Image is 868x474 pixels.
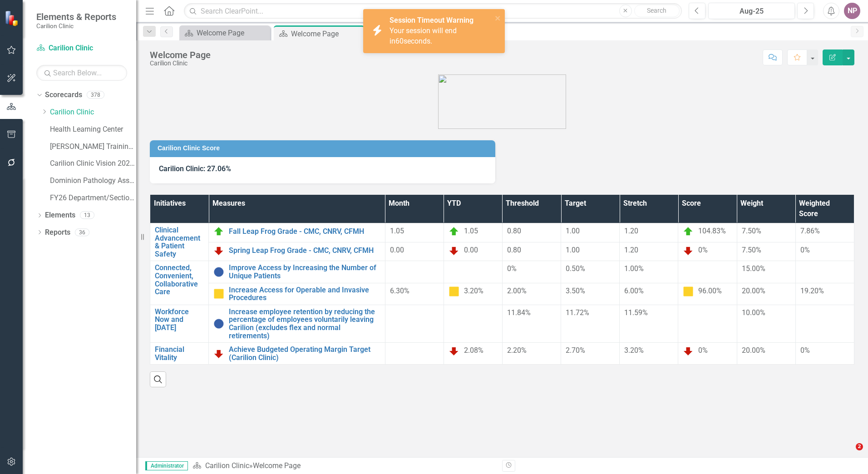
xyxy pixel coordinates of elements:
img: carilion%20clinic%20logo%202.0.png [438,74,566,129]
span: 104.83% [698,227,726,235]
a: Carilion Clinic [36,43,127,54]
img: No Information [213,267,224,277]
span: 11.72% [566,308,589,317]
span: 3.50% [566,286,585,295]
span: 11.59% [624,308,648,317]
span: 60 [395,37,404,45]
a: Carilion Clinic [205,461,249,470]
span: 1.05 [464,227,478,235]
span: 1.00 [566,227,580,235]
td: Double-Click to Edit Right Click for Context Menu [209,242,385,261]
span: 0% [800,246,810,254]
td: Double-Click to Edit Right Click for Context Menu [150,261,209,305]
button: Search [634,5,680,17]
div: Aug-25 [711,6,792,17]
a: Dominion Pathology Associates [50,176,136,186]
span: 2.00% [507,286,527,295]
a: [PERSON_NAME] Training Scorecard 8/23 [50,142,136,152]
span: 0% [800,346,810,355]
a: Financial Vitality [155,346,204,361]
img: Below Plan [449,346,459,356]
span: 2.08% [464,346,483,355]
a: Connected, Convenient, Collaborative Care [155,264,204,296]
span: 7.50% [742,246,761,254]
img: Below Plan [213,245,224,256]
a: Spring Leap Frog Grade - CMC, CNRV, CFMH [229,247,380,255]
h3: Carilion Clinic Score [158,145,491,152]
td: Double-Click to Edit Right Click for Context Menu [209,283,385,305]
span: 7.50% [742,227,761,235]
span: 1.00 [566,246,580,254]
img: On Target [449,226,459,237]
a: Health Learning Center [50,124,136,135]
span: 0% [507,264,517,273]
button: close [495,13,501,23]
span: 6.00% [624,286,644,295]
span: Carilion Clinic: 27.06% [159,164,231,173]
div: Welcome Page [291,28,362,39]
div: 13 [80,212,94,219]
iframe: Intercom live chat [837,443,859,465]
a: Improve Access by Increasing the Number of Unique Patients [229,264,380,280]
img: On Target [213,226,224,237]
a: Achieve Budgeted Operating Margin Target (Carilion Clinic) [229,346,380,361]
img: No Information [213,318,224,329]
span: Administrator [145,461,188,470]
a: Increase employee retention by reducing the percentage of employees voluntarily leaving Carilion ... [229,308,380,340]
td: Double-Click to Edit Right Click for Context Menu [150,223,209,261]
a: Elements [45,210,75,221]
div: Welcome Page [253,461,301,470]
span: 3.20% [624,346,644,355]
span: 3.20% [464,286,483,295]
span: 20.00% [742,346,765,355]
span: Elements & Reports [36,11,116,22]
img: Below Plan [449,245,459,256]
a: Reports [45,227,70,238]
a: Increase Access for Operable and Invasive Procedures [229,286,380,302]
td: Double-Click to Edit Right Click for Context Menu [209,223,385,242]
td: Double-Click to Edit Right Click for Context Menu [209,305,385,342]
div: 36 [75,228,89,236]
span: 0.00 [464,246,478,254]
span: 2.70% [566,346,585,355]
input: Search ClearPoint... [184,3,682,19]
span: 1.20 [624,227,638,235]
img: Caution [213,288,224,299]
a: Carilion Clinic [50,107,136,118]
div: Welcome Page [150,50,211,60]
a: Fall Leap Frog Grade - CMC, CNRV, CFMH [229,227,380,236]
a: Workforce Now and [DATE] [155,308,204,332]
span: 0.80 [507,227,521,235]
img: On Target [683,226,694,237]
span: 19.20% [800,286,824,295]
span: 2.20% [507,346,527,355]
strong: Session Timeout Warning [390,16,473,25]
span: 1.20 [624,246,638,254]
span: 96.00% [698,286,722,295]
span: 0% [698,346,708,355]
td: Double-Click to Edit Right Click for Context Menu [150,305,209,342]
small: Carilion Clinic [36,22,116,30]
img: Caution [683,286,694,297]
span: 7.86% [800,227,820,235]
span: 11.84% [507,308,531,317]
span: 20.00% [742,286,765,295]
span: 0% [698,246,708,254]
div: » [192,461,495,471]
span: Your session will end in seconds. [390,26,457,45]
span: Search [647,7,666,14]
img: Below Plan [683,245,694,256]
button: Aug-25 [708,3,795,19]
img: Below Plan [683,346,694,356]
span: 6.30% [390,286,409,295]
td: Double-Click to Edit Right Click for Context Menu [150,343,209,365]
a: Clinical Advancement & Patient Safety [155,226,204,258]
img: ClearPoint Strategy [5,10,20,26]
div: NP [844,3,860,19]
td: Double-Click to Edit Right Click for Context Menu [209,343,385,365]
a: Carilion Clinic Vision 2025 (Full Version) [50,158,136,169]
span: 15.00% [742,264,765,273]
div: Welcome Page [197,27,268,39]
span: 0.80 [507,246,521,254]
a: FY26 Department/Section Example Scorecard [50,193,136,203]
